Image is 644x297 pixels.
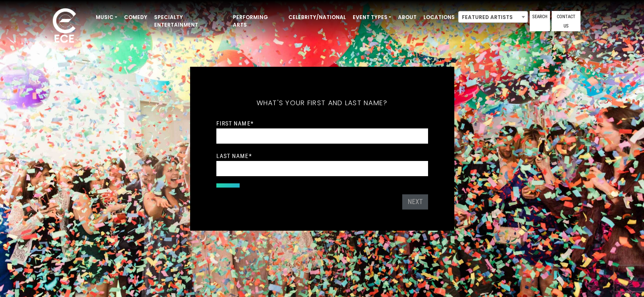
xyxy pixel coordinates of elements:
a: Event Types [349,10,395,25]
span: Featured Artists [458,11,528,23]
a: Locations [420,10,458,25]
a: Specialty Entertainment [151,10,229,32]
a: Comedy [121,10,151,25]
a: About [395,10,420,25]
a: Contact Us [552,11,580,31]
img: ece_new_logo_whitev2-1.png [43,6,86,47]
label: Last Name [216,152,252,160]
span: Featured Artists [459,11,528,23]
a: Search [530,11,550,31]
a: Music [92,10,121,25]
a: Performing Arts [229,10,285,32]
a: Celebrity/National [285,10,349,25]
h5: What's your first and last name? [216,88,428,118]
label: First Name [216,120,254,127]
